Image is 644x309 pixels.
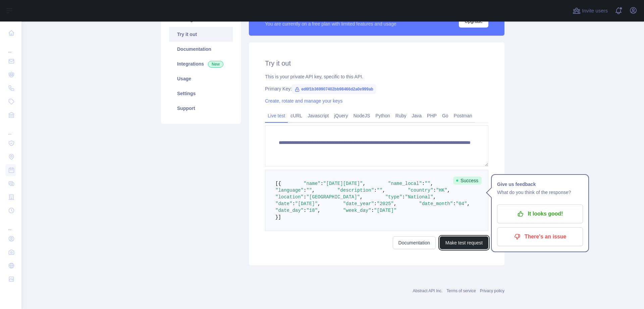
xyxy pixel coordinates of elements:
span: "" [377,188,382,193]
span: "National" [405,194,433,200]
span: { [278,181,281,186]
a: PHP [424,110,439,121]
a: Support [169,101,233,116]
span: : [320,181,323,186]
span: : [422,181,425,186]
span: "date_month" [419,201,453,206]
span: ] [278,215,281,220]
a: cURL [288,110,305,121]
span: : [304,188,306,193]
span: Invite users [582,7,608,15]
a: Abstract API Inc. [413,288,443,293]
span: : [292,201,295,206]
p: There's an issue [502,231,578,242]
div: ... [5,40,16,54]
span: "date" [275,201,292,206]
button: Invite users [571,5,609,16]
a: Settings [169,86,233,101]
span: , [433,194,436,200]
a: Javascript [305,110,331,121]
span: : [453,201,455,206]
a: Ruby [393,110,409,121]
span: : [304,194,306,200]
a: Try it out [169,27,233,42]
span: "04" [456,201,467,206]
button: It looks good! [497,204,583,223]
div: You are currently on a free plan with limited features and usage [265,21,396,27]
button: Make test request [440,236,488,249]
a: Create, rotate and manage your keys [265,98,342,104]
a: Usage [169,71,233,86]
span: "date_day" [275,208,304,213]
span: "[DATE][DATE]" [323,181,363,186]
span: "week_day" [343,208,371,213]
span: "" [425,181,430,186]
span: "[DATE]" [374,208,396,213]
span: "[DATE]" [295,201,318,206]
span: Success [453,177,482,185]
span: "HK" [436,188,447,193]
span: : [304,208,306,213]
h1: Give us feedback [497,180,583,188]
a: Terms of service [446,288,476,293]
span: ed6f1b369907402bb98466d2a0e999ab [292,84,376,94]
span: , [312,188,315,193]
span: "country" [408,188,433,193]
span: "date_year" [343,201,374,206]
a: Go [439,110,451,121]
span: , [394,201,396,206]
span: : [371,208,374,213]
a: NodeJS [351,110,373,121]
span: , [360,194,363,200]
a: Documentation [169,42,233,56]
span: , [430,181,433,186]
span: "" [306,188,312,193]
div: Primary Key: [265,85,488,92]
span: "location" [275,194,304,200]
a: Java [409,110,425,121]
button: There's an issue [497,227,583,246]
span: "language" [275,188,304,193]
span: , [363,181,365,186]
div: This is your private API key, specific to this API. [265,73,488,80]
a: Privacy policy [480,288,504,293]
span: , [447,188,450,193]
p: It looks good! [502,208,578,220]
a: Live test [265,110,288,121]
a: Python [373,110,393,121]
span: : [433,188,436,193]
span: "name_local" [388,181,422,186]
span: [ [275,181,278,186]
span: : [374,188,377,193]
span: } [275,215,278,220]
span: "name" [304,181,320,186]
span: : [374,201,377,206]
span: "description" [337,188,374,193]
a: Integrations New [169,56,233,71]
span: , [467,201,470,206]
span: , [318,201,320,206]
h2: Try it out [265,59,488,68]
span: , [382,188,385,193]
div: ... [5,218,16,231]
span: "18" [306,208,318,213]
span: "2025" [377,201,394,206]
span: : [402,194,405,200]
span: New [208,61,223,68]
p: What do you think of the response? [497,188,583,196]
span: , [318,208,320,213]
a: Documentation [393,236,436,249]
span: "[GEOGRAPHIC_DATA]" [306,194,360,200]
div: ... [5,122,16,136]
span: "type" [385,194,402,200]
a: jQuery [331,110,351,121]
a: Postman [451,110,475,121]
